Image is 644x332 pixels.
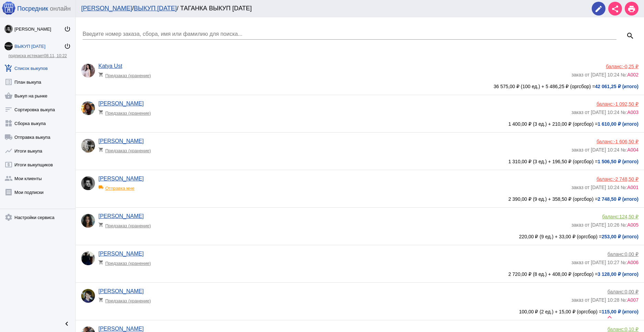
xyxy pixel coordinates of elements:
a: [PERSON_NAME] [98,288,144,294]
div: заказ от [DATE] 10:24 №: [571,107,638,115]
img: iZ-Bv9Kpv0e9IoI-Pq25OZmGgjzR0LlQcSmeA7mDMp7ddzBzenffBYYcdvVxfxbSUq04EVIce9LShiah1clpqPo8.jpg [4,42,13,50]
a: [PERSON_NAME] [98,326,144,332]
mat-icon: widgets [4,119,13,127]
div: баланс: [571,101,638,107]
mat-icon: sort [4,105,13,114]
a: [PERSON_NAME] [81,5,132,12]
a: ВЫКУП [DATE] [134,5,177,12]
b: 1 506,50 ₽ (итого) [598,159,638,164]
mat-icon: share [611,5,619,13]
img: apple-icon-60x60.png [2,1,15,15]
a: [PERSON_NAME] [98,251,144,257]
span: 0,00 ₽ [625,251,638,257]
mat-icon: list_alt [4,78,13,86]
a: [PERSON_NAME] [98,101,144,106]
div: баланс: [571,176,638,182]
div: 2 390,00 ₽ (9 ед.) + 358,50 ₽ (оргсбор) = [81,196,638,202]
span: А005 [627,222,638,228]
span: А006 [627,260,638,265]
div: Предзаказ (хранение) [98,294,155,303]
div: заказ от [DATE] 10:24 №: [571,69,638,77]
mat-icon: show_chart [4,147,13,155]
div: баланс: [571,64,638,69]
div: Отправка мне [98,182,155,191]
mat-icon: group [4,174,13,183]
span: А004 [627,147,638,153]
span: -0,25 ₽ [623,64,638,69]
b: 115,00 ₽ (итого) [602,309,638,314]
mat-icon: shopping_cart [98,297,105,302]
img: KKRbY2unJ7C4_7SXnkdw3jErtvi8Bnx95zmy4ea0FVh4QStFQQmBve9BqEwRMAz4MJOE0beASuFCjIdGpeCzN3NT.jpg [81,64,95,77]
div: заказ от [DATE] 10:27 №: [571,257,638,265]
a: [PERSON_NAME] [98,138,144,144]
div: Предзаказ (хранение) [98,257,155,266]
mat-icon: settings [4,213,13,221]
div: заказ от [DATE] 10:28 №: [571,294,638,303]
mat-icon: shopping_cart [98,147,105,152]
a: Katya Ust [98,63,122,69]
mat-icon: chevron_left [63,320,71,328]
div: баланс: [571,326,638,332]
span: 0,10 ₽ [625,326,638,332]
a: подписка истекает08.11, 10:22 [8,53,67,58]
mat-icon: edit [594,5,603,13]
span: -1 092,50 ₽ [614,101,638,107]
a: [PERSON_NAME] [98,213,144,219]
b: 3 128,00 ₽ (итого) [598,271,638,277]
input: Введите номер заказа, сбора, имя или фамилию для поиска... [83,31,616,37]
span: 08.11, 10:22 [44,53,67,58]
mat-icon: print [627,5,636,13]
mat-icon: shopping_cart [98,260,105,265]
mat-icon: local_atm [4,160,13,169]
img: vzvWn2avSw13EiReZ3895AbRJRzX_NTgADNxofDbhSXpP3eRyk_-n-8BzlUw-lyUmVN39MISU_UjNsBlRttVFPKo.jpg [81,289,95,303]
span: А007 [627,297,638,303]
div: баланс: [571,289,638,294]
span: 124,50 ₽ [619,214,638,219]
mat-icon: shopping_basket [4,92,13,100]
span: онлайн [50,5,71,12]
mat-icon: keyboard_arrow_up [605,313,614,321]
span: -2 748,50 ₽ [614,176,638,182]
div: Предзаказ (хранение) [98,69,155,78]
span: А002 [627,72,638,77]
div: баланс: [571,251,638,257]
mat-icon: local_shipping [4,133,13,141]
div: ВЫКУП [DATE] [14,44,64,49]
span: Посредник [17,5,48,12]
mat-icon: power_settings_new [64,43,71,50]
img: fDnvDPZ1Q9Zo-lPjCci-b8HG4xdtj624Uc1ltrbDpFRh2w9K7xM69cWmizvKkqnd3j4_Ytwm8YKYbAArKdiGIenS.jpg [81,176,95,190]
img: PUORxlkq39GhjjUcruB72y--gcxQNFMhan2epfDID-gB_qkFkSrjbe350xanZHvRwiTbufy9oRRLqisHdkgqmcxk.jpg [81,101,95,115]
span: А003 [627,110,638,115]
div: 220,00 ₽ (9 ед.) + 33,00 ₽ (оргсбор) = [81,234,638,239]
div: 2 720,00 ₽ (8 ед.) + 408,00 ₽ (оргсбор) = [81,271,638,277]
img: fDnvDPZ1Q9Zo-lPjCci-b8HG4xdtj624Uc1ltrbDpFRh2w9K7xM69cWmizvKkqnd3j4_Ytwm8YKYbAArKdiGIenS.jpg [4,25,13,33]
div: 1 400,00 ₽ (3 ед.) + 210,00 ₽ (оргсбор) = [81,121,638,127]
mat-icon: power_settings_new [64,25,71,32]
div: / / ТАГАНКА ВЫКУП [DATE] [81,5,585,12]
div: баланс: [571,214,638,219]
span: -1 606,50 ₽ [614,139,638,144]
a: [PERSON_NAME] [98,176,144,181]
mat-icon: add_shopping_cart [4,64,13,72]
mat-icon: shopping_cart [98,110,105,115]
b: 2 748,50 ₽ (итого) [598,196,638,202]
div: 100,00 ₽ (2 ед.) + 15,00 ₽ (оргсбор) = [81,309,638,314]
img: MtrIDwbQSX8fdnK0MgKj6A6esB2E49G9XG0LGoUMyXzale6JL-KgyS5DEoqfgkf-nUE8EHgxp6JVOR3Tm3H9J99M.jpg [81,214,95,228]
img: amHaP8Wfj2CrOhLIjTKc7Z0cwDQplzsQnTORilZQC4L2w8NJHcJB_KVgGVxmXR5hsCOySx11TUFG832eVAoE-0fD.jpg [81,139,95,153]
div: заказ от [DATE] 10:26 №: [571,219,638,228]
mat-icon: receipt [4,188,13,196]
b: 42 061,25 ₽ (итого) [595,84,638,89]
div: заказ от [DATE] 10:24 №: [571,182,638,190]
div: баланс: [571,139,638,144]
div: [PERSON_NAME] [14,27,64,32]
b: 253,00 ₽ (итого) [602,234,638,239]
span: 0,00 ₽ [625,289,638,294]
div: заказ от [DATE] 10:24 №: [571,144,638,153]
img: ca1GuSRnlCueyvIGesu0fXlMh7ESMUtoD_0bcXjILjFSOiddZpN0Wi93DDiz_5bBnodNX2CrjuciJ3rnOcDUBuFD.jpg [81,251,95,265]
mat-icon: shopping_cart [98,72,105,77]
div: Предзаказ (хранение) [98,144,155,153]
b: 1 610,00 ₽ (итого) [598,121,638,127]
div: 1 310,00 ₽ (3 ед.) + 196,50 ₽ (оргсбор) = [81,159,638,164]
mat-icon: shopping_cart [98,222,105,227]
span: А001 [627,185,638,190]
